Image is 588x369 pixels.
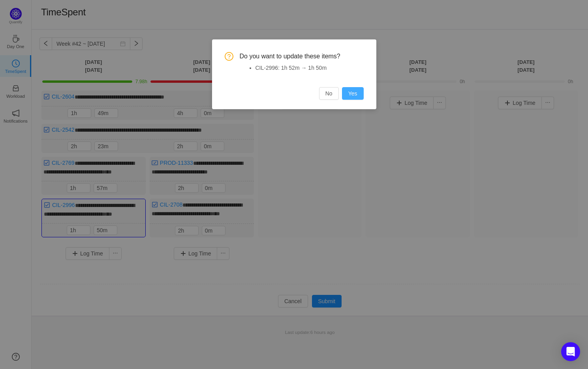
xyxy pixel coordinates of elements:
i: icon: question-circle [225,52,233,61]
button: No [319,87,339,100]
span: Do you want to update these items? [240,52,364,61]
li: CIL-2996: 1h 52m → 1h 50m [255,64,364,72]
div: Open Intercom Messenger [561,342,580,361]
button: Yes [342,87,364,100]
